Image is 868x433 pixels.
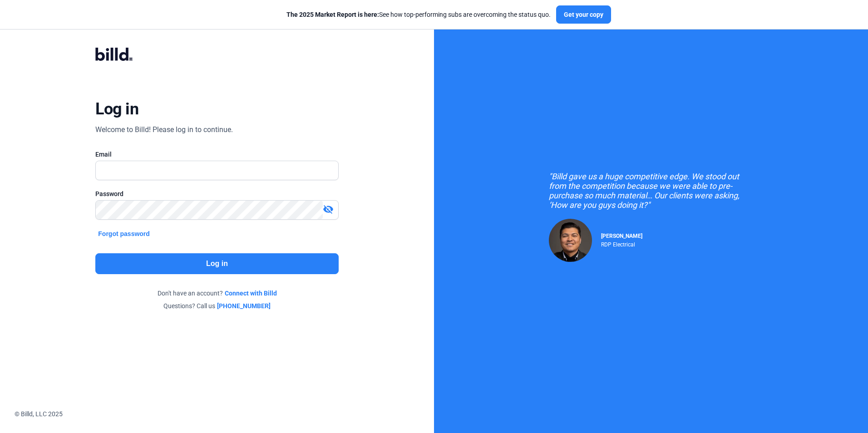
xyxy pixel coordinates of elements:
div: "Billd gave us a huge competitive edge. We stood out from the competition because we were able to... [549,172,753,210]
div: See how top-performing subs are overcoming the status quo. [286,10,551,19]
div: Email [95,150,338,159]
div: Welcome to Billd! Please log in to continue. [95,124,233,135]
mat-icon: visibility_off [323,204,334,215]
div: Don't have an account? [95,289,338,298]
div: Questions? Call us [95,301,338,310]
button: Log in [95,253,338,274]
div: RDP Electrical [601,239,642,248]
div: Log in [95,99,138,119]
a: Connect with Billd [225,289,277,298]
div: Password [95,189,338,198]
span: The 2025 Market Report is here: [286,11,379,18]
a: [PHONE_NUMBER] [217,301,271,310]
span: [PERSON_NAME] [601,233,642,239]
button: Get your copy [556,5,611,24]
button: Forgot password [95,229,153,239]
img: Raul Pacheco [549,219,592,262]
